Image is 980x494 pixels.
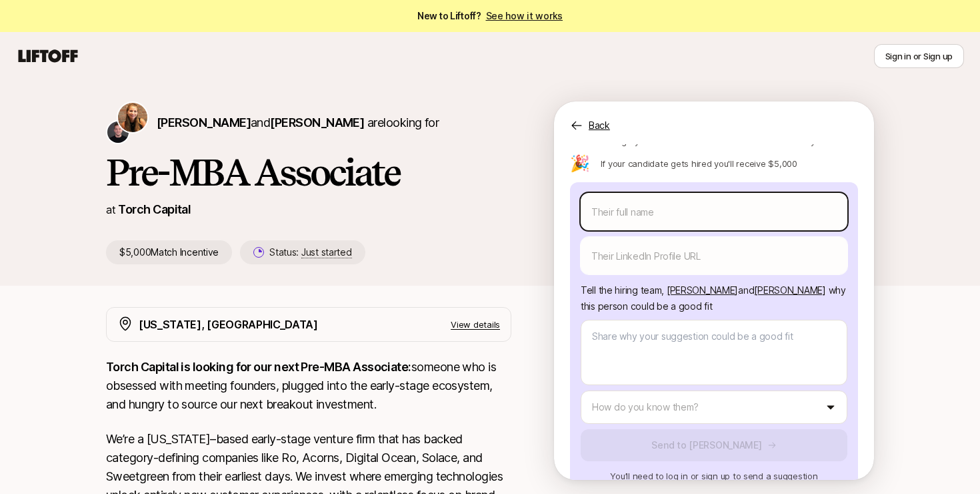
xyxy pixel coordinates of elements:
[270,115,364,130] span: [PERSON_NAME]
[570,156,590,172] p: 🎉
[667,284,738,296] span: [PERSON_NAME]
[118,103,147,132] img: Katie Reiner
[601,157,797,170] p: If your candidate gets hired you'll receive $5,000
[118,202,191,216] a: Torch Capital
[139,316,318,333] p: [US_STATE], [GEOGRAPHIC_DATA]
[451,318,500,331] p: View details
[581,469,847,483] p: You’ll need to log in or sign up to send a suggestion
[106,358,511,414] p: someone who is obsessed with meeting founders, plugged into the early-stage ecosystem, and hungry...
[589,117,610,134] p: Back
[581,282,847,314] p: Tell the hiring team, why this person could be a good fit
[874,44,964,68] button: Sign in or Sign up
[269,244,351,260] p: Status:
[486,10,563,21] a: See how it works
[417,8,563,24] span: New to Liftoff?
[251,115,364,130] span: and
[106,201,115,218] p: at
[738,284,826,296] span: and
[157,113,439,132] p: are looking for
[157,115,251,130] span: [PERSON_NAME]
[754,284,825,296] span: [PERSON_NAME]
[106,152,511,192] h1: Pre-MBA Associate
[106,240,232,264] p: $5,000 Match Incentive
[106,360,411,374] strong: Torch Capital is looking for our next Pre-MBA Associate:
[301,246,352,258] span: Just started
[107,121,129,143] img: Christopher Harper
